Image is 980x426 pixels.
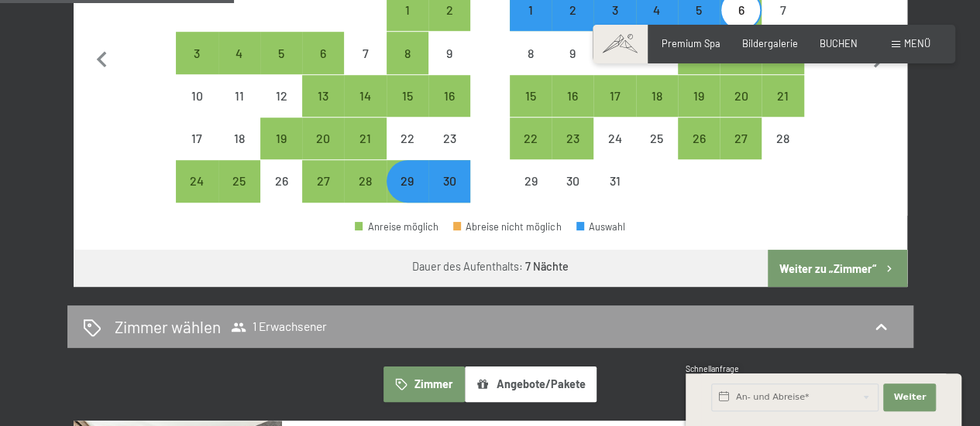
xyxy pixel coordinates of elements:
[218,160,260,202] div: Tue Nov 25 2025
[218,118,260,159] div: Anreise nicht möglich
[388,175,427,213] div: 29
[176,32,218,73] div: Anreise möglich
[262,175,301,213] div: 26
[302,75,344,117] div: Thu Nov 13 2025
[387,118,428,159] div: Sat Nov 22 2025
[510,75,552,117] div: Mon Dec 15 2025
[662,37,720,49] a: Premium Spa
[679,132,718,171] div: 26
[302,160,344,202] div: Thu Nov 27 2025
[762,75,803,117] div: Anreise möglich
[720,75,762,117] div: Anreise möglich
[511,132,550,171] div: 22
[721,132,760,171] div: 27
[302,32,344,73] div: Thu Nov 06 2025
[893,391,926,404] span: Weiter
[638,132,676,171] div: 25
[904,37,930,49] span: Menü
[720,118,762,159] div: Anreise möglich
[260,118,302,159] div: Wed Nov 19 2025
[593,118,635,159] div: Anreise nicht möglich
[552,32,593,73] div: Anreise nicht möglich
[231,319,327,335] span: 1 Erwachsener
[511,4,550,43] div: 1
[593,75,635,117] div: Anreise möglich
[510,118,552,159] div: Mon Dec 22 2025
[428,118,470,159] div: Anreise nicht möglich
[720,32,762,73] div: Sat Dec 13 2025
[430,47,469,86] div: 9
[220,90,259,128] div: 11
[387,75,428,117] div: Anreise möglich
[638,90,676,128] div: 18
[383,366,464,402] button: Zimmer
[553,47,592,86] div: 9
[428,160,470,202] div: Sun Nov 30 2025
[387,160,428,202] div: Sat Nov 29 2025
[595,90,634,128] div: 17
[768,250,906,287] button: Weiter zu „Zimmer“
[430,175,469,213] div: 30
[176,160,218,202] div: Anreise möglich
[686,364,739,373] span: Schnellanfrage
[593,75,635,117] div: Wed Dec 17 2025
[552,75,593,117] div: Anreise möglich
[638,47,676,86] div: 11
[262,47,301,86] div: 5
[344,32,386,73] div: Fri Nov 07 2025
[177,175,216,213] div: 24
[388,132,427,171] div: 22
[428,160,470,202] div: Anreise möglich
[260,160,302,202] div: Anreise nicht möglich
[593,32,635,73] div: Anreise nicht möglich
[304,132,342,171] div: 20
[412,259,569,274] div: Dauer des Aufenthalts:
[593,118,635,159] div: Wed Dec 24 2025
[883,383,936,411] button: Weiter
[220,175,259,213] div: 25
[302,118,344,159] div: Thu Nov 20 2025
[511,175,550,213] div: 29
[552,160,593,202] div: Tue Dec 30 2025
[552,118,593,159] div: Tue Dec 23 2025
[552,32,593,73] div: Tue Dec 09 2025
[742,37,798,49] span: Bildergalerie
[678,32,720,73] div: Anreise möglich
[465,366,597,402] button: Angebote/Pakete
[762,32,803,73] div: Anreise möglich
[762,32,803,73] div: Sun Dec 14 2025
[762,118,803,159] div: Sun Dec 28 2025
[218,160,260,202] div: Anreise möglich
[218,118,260,159] div: Tue Nov 18 2025
[176,75,218,117] div: Anreise nicht möglich
[176,75,218,117] div: Mon Nov 10 2025
[720,32,762,73] div: Anreise möglich
[510,160,552,202] div: Anreise nicht möglich
[302,32,344,73] div: Anreise möglich
[678,118,720,159] div: Anreise möglich
[595,132,634,171] div: 24
[220,47,259,86] div: 4
[678,32,720,73] div: Fri Dec 12 2025
[636,32,678,73] div: Thu Dec 11 2025
[387,32,428,73] div: Sat Nov 08 2025
[510,75,552,117] div: Anreise möglich
[593,32,635,73] div: Wed Dec 10 2025
[428,32,470,73] div: Anreise nicht möglich
[552,75,593,117] div: Tue Dec 16 2025
[595,175,634,213] div: 31
[762,75,803,117] div: Sun Dec 21 2025
[260,118,302,159] div: Anreise möglich
[260,32,302,73] div: Anreise möglich
[636,75,678,117] div: Anreise möglich
[388,47,427,86] div: 8
[428,118,470,159] div: Sun Nov 23 2025
[346,132,384,171] div: 21
[678,75,720,117] div: Anreise möglich
[763,90,802,128] div: 21
[638,4,676,43] div: 4
[636,118,678,159] div: Anreise nicht möglich
[820,37,858,49] a: BUCHEN
[302,118,344,159] div: Anreise möglich
[763,132,802,171] div: 28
